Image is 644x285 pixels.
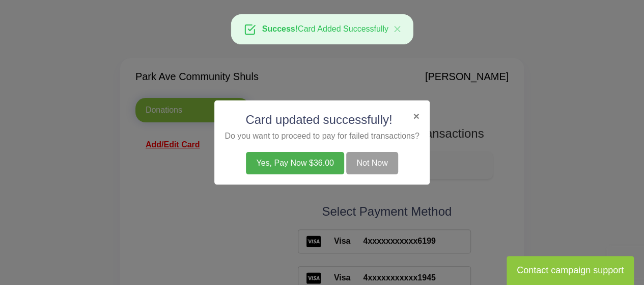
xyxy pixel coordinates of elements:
[225,129,419,144] p: Do you want to proceed to pay for failed transactions?
[346,152,398,174] button: Not Now
[225,111,419,129] h3: Card updated successfully!
[262,24,298,33] strong: Success!
[413,111,419,121] button: ×
[413,110,419,122] span: ×
[231,14,413,44] div: Card Added Successfully
[382,15,413,44] button: Close
[246,152,344,174] button: Yes, Pay Now $36.00
[507,256,634,285] button: Contact campaign support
